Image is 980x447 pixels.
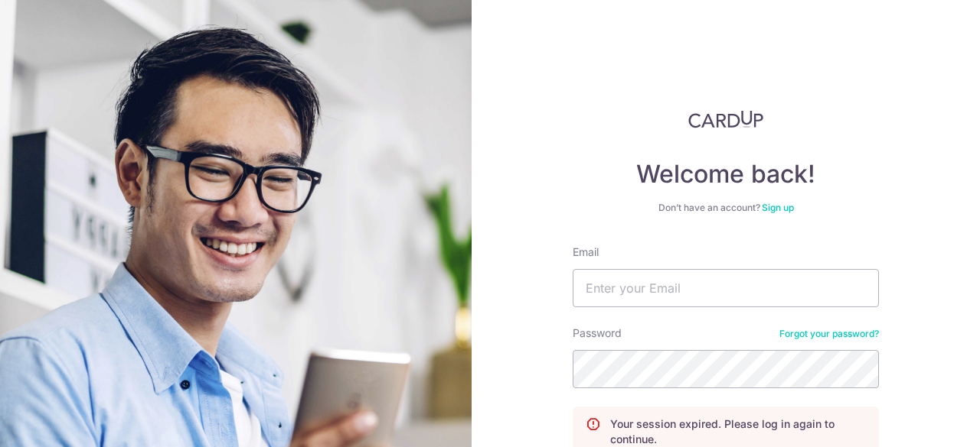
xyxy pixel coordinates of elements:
a: Sign up [762,202,794,213]
div: Don’t have an account? [573,202,879,214]
label: Password [573,326,622,341]
p: Your session expired. Please log in again to continue. [610,416,866,447]
img: CardUp Logo [688,110,763,128]
h4: Welcome back! [573,159,879,189]
a: Forgot your password? [779,328,879,340]
input: Enter your Email [573,269,879,307]
label: Email [573,245,599,260]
